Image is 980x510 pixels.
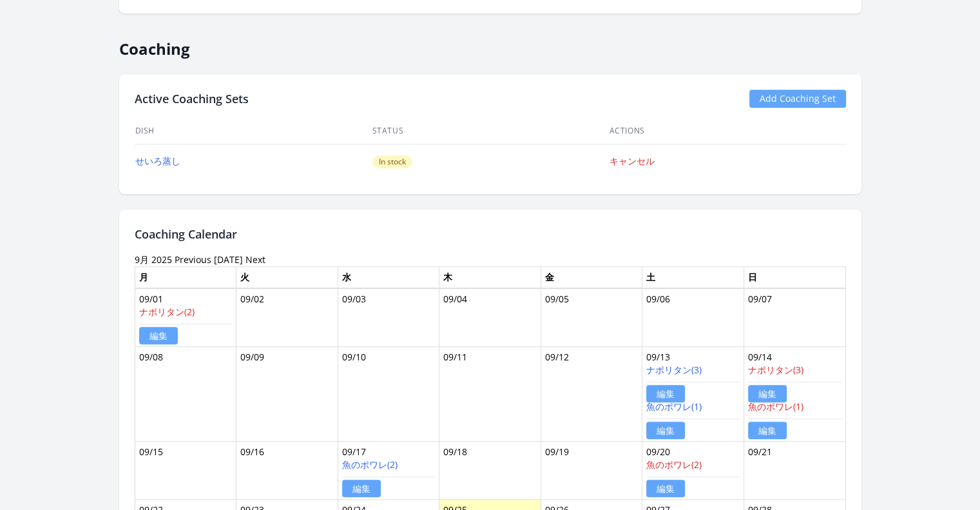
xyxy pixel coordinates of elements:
[135,288,236,347] td: 09/01
[439,266,541,288] th: 木
[609,118,846,144] th: Actions
[610,155,655,167] a: キャンセル
[119,29,861,59] h2: Coaching
[342,458,398,471] a: 魚のポワレ(2)
[135,225,846,243] h2: Coaching Calendar
[338,288,439,347] td: 09/03
[245,253,265,266] a: Next
[744,346,845,441] td: 09/14
[744,288,845,347] td: 09/07
[541,288,642,347] td: 09/05
[236,441,338,499] td: 09/16
[541,346,642,441] td: 09/12
[646,400,702,413] a: 魚のポワレ(1)
[139,306,195,318] a: ナポリタン(2)
[439,441,541,499] td: 09/18
[342,480,381,497] a: 編集
[642,346,744,441] td: 09/13
[175,253,211,266] a: Previous
[338,266,439,288] th: 水
[372,118,609,144] th: Status
[338,346,439,441] td: 09/10
[135,253,172,266] time: 9月 2025
[135,118,372,144] th: Dish
[646,458,702,471] a: 魚のポワレ(2)
[642,288,744,347] td: 09/06
[439,346,541,441] td: 09/11
[646,385,685,402] a: 編集
[236,266,338,288] th: 火
[135,266,236,288] th: 月
[135,90,249,108] h2: Active Coaching Sets
[338,441,439,499] td: 09/17
[744,441,845,499] td: 09/21
[646,364,702,376] a: ナポリタン(3)
[541,441,642,499] td: 09/19
[749,90,846,108] a: Add Coaching Set
[236,288,338,347] td: 09/02
[135,155,180,167] a: せいろ蒸し
[139,327,178,344] a: 編集
[744,266,845,288] th: 日
[748,422,787,439] a: 編集
[642,266,744,288] th: 土
[135,346,236,441] td: 09/08
[439,288,541,347] td: 09/04
[748,400,803,413] a: 魚のポワレ(1)
[135,441,236,499] td: 09/15
[372,155,412,168] span: In stock
[236,346,338,441] td: 09/09
[214,253,243,266] a: [DATE]
[748,364,803,376] a: ナポリタン(3)
[646,480,685,497] a: 編集
[748,385,787,402] a: 編集
[541,266,642,288] th: 金
[646,422,685,439] a: 編集
[642,441,744,499] td: 09/20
